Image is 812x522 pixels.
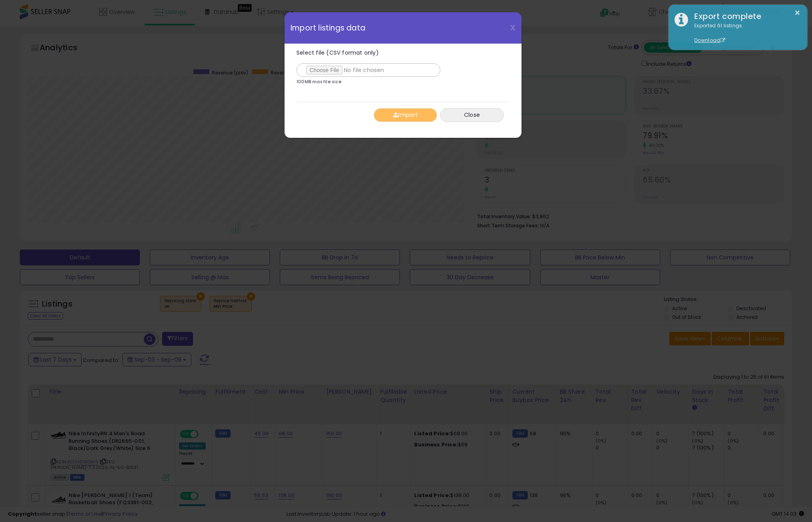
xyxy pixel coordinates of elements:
a: Download [694,37,725,44]
span: Select file (CSV format only) [296,49,379,57]
button: × [794,8,801,18]
p: 100MB max file size [296,80,341,84]
button: Close [440,108,504,122]
button: Import [374,108,437,122]
div: Export complete [688,11,801,22]
span: X [510,22,516,33]
div: Exported 61 listings. [688,22,801,44]
span: Import listings data [290,24,365,32]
